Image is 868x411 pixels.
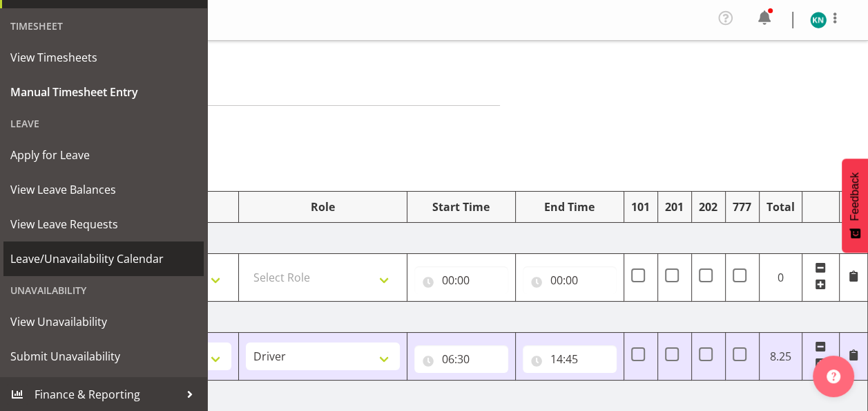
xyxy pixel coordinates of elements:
[759,333,802,381] td: 8.25
[3,75,204,109] a: Manual Timesheet Entry
[10,346,197,367] span: Submit Unavailability
[3,109,204,138] div: Leave
[10,179,197,200] span: View Leave Balances
[10,311,197,332] span: View Unavailability
[849,172,861,221] span: Feedback
[759,254,802,302] td: 0
[3,276,204,304] div: Unavailability
[810,12,827,28] img: karl-nicole9851.jpg
[3,241,204,276] a: Leave/Unavailability Calendar
[699,199,718,215] div: 202
[246,199,400,215] div: Role
[414,266,508,294] input: Click to select...
[3,339,204,374] a: Submit Unavailability
[414,199,508,215] div: Start Time
[733,199,752,215] div: 777
[414,345,508,373] input: Click to select...
[3,172,204,207] a: View Leave Balances
[10,145,197,165] span: Apply for Leave
[827,369,840,383] img: help-xxl-2.png
[3,207,204,241] a: View Leave Requests
[3,304,204,339] a: View Unavailability
[10,82,197,102] span: Manual Timesheet Entry
[523,266,617,294] input: Click to select...
[523,345,617,373] input: Click to select...
[631,199,650,215] div: 101
[10,248,197,269] span: Leave/Unavailability Calendar
[10,214,197,235] span: View Leave Requests
[665,199,684,215] div: 201
[3,40,204,75] a: View Timesheets
[3,138,204,172] a: Apply for Leave
[766,199,795,215] div: Total
[523,199,617,215] div: End Time
[10,47,197,68] span: View Timesheets
[35,384,180,405] span: Finance & Reporting
[842,158,868,253] button: Feedback - Show survey
[3,12,204,40] div: Timesheet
